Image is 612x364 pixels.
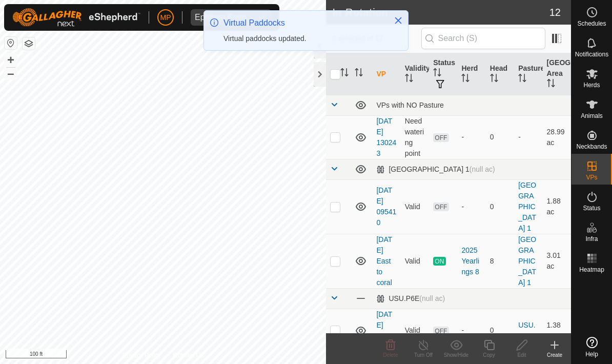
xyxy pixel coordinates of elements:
[543,234,571,288] td: 3.01 ac
[376,165,495,174] div: [GEOGRAPHIC_DATA] 1
[583,205,600,211] span: Status
[461,201,481,212] div: -
[461,325,481,336] div: -
[173,351,203,360] a: Contact Us
[518,75,526,84] p-sorticon: Activate to sort
[514,115,542,159] td: -
[470,165,495,173] span: (null ac)
[543,179,571,234] td: 1.88 ac
[586,174,597,180] span: VPs
[433,327,448,335] span: OFF
[407,351,440,359] div: Turn Off
[461,132,481,143] div: -
[251,9,271,26] div: dropdown trigger
[340,70,349,78] p-sorticon: Activate to sort
[486,309,514,352] td: 0
[332,6,549,18] h2: In Rotation
[486,234,514,288] td: 8
[473,351,505,359] div: Copy
[576,144,607,150] span: Neckbands
[433,203,448,211] span: OFF
[23,37,35,50] button: Map Layers
[579,267,604,273] span: Heatmap
[376,310,396,351] a: [DATE] 124838
[421,28,545,49] input: Search (S)
[543,115,571,159] td: 28.99 ac
[505,351,538,359] div: Edit
[419,294,445,302] span: (null ac)
[514,53,542,95] th: Pasture
[543,53,571,95] th: [GEOGRAPHIC_DATA] Area
[538,351,571,359] div: Create
[223,17,383,29] div: Virtual Paddocks
[5,67,17,79] button: –
[577,21,606,27] span: Schedules
[486,53,514,95] th: Head
[223,33,383,44] div: Virtual paddocks updated.
[518,321,535,340] a: USU.P6E
[433,133,448,142] span: OFF
[549,5,561,20] span: 12
[440,351,473,359] div: Show/Hide
[585,351,598,357] span: Help
[572,333,612,361] a: Help
[518,181,536,232] a: [GEOGRAPHIC_DATA] 1
[543,309,571,352] td: 1.38 ac
[401,309,429,352] td: Valid
[355,70,363,78] p-sorticon: Activate to sort
[376,117,396,157] a: [DATE] 130243
[585,236,598,242] span: Infra
[401,53,429,95] th: Validity
[391,13,405,28] button: Close
[401,115,429,159] td: Need watering point
[405,75,413,84] p-sorticon: Activate to sort
[429,53,457,95] th: Status
[5,37,17,49] button: Reset Map
[12,8,140,27] img: Gallagher Logo
[581,113,603,119] span: Animals
[575,51,608,57] span: Notifications
[490,75,498,84] p-sorticon: Activate to sort
[195,13,247,22] div: Ephiram Farm
[383,352,398,358] span: Delete
[376,235,392,287] a: [DATE] East to coral
[191,9,251,26] span: Ephiram Farm
[5,54,17,66] button: +
[461,75,470,84] p-sorticon: Activate to sort
[376,294,445,303] div: USU.P6E
[376,101,567,109] div: VPs with NO Pasture
[486,179,514,234] td: 0
[372,53,400,95] th: VP
[547,80,555,89] p-sorticon: Activate to sort
[583,82,600,88] span: Herds
[461,245,481,277] div: 2025 Yearlings 8
[518,235,536,287] a: [GEOGRAPHIC_DATA] 1
[433,70,441,78] p-sorticon: Activate to sort
[457,53,485,95] th: Herd
[376,186,396,227] a: [DATE] 095410
[486,115,514,159] td: 0
[401,234,429,288] td: Valid
[401,179,429,234] td: Valid
[123,351,161,360] a: Privacy Policy
[433,257,445,266] span: ON
[160,12,171,23] span: MP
